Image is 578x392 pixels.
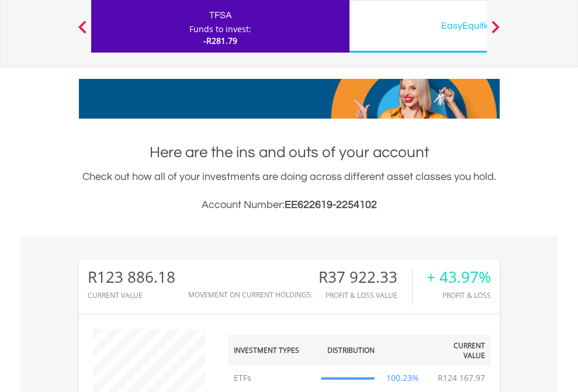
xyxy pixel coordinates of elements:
[484,26,507,38] button: Next
[425,335,490,366] th: Current Value
[188,291,313,299] div: Movement on Current Holdings:
[319,269,412,286] div: R37 922.33
[427,269,491,286] div: + 43.97%
[88,292,175,299] div: CURRENT VALUE
[79,197,500,213] h3: Account Number:
[189,23,251,35] div: Funds to invest:
[88,269,175,286] div: R123 886.18
[79,142,500,163] h1: Here are the ins and outs of your account
[98,7,342,23] div: TFSA
[285,199,377,210] span: EE622619-2254102
[203,35,237,46] span: -R281.79
[71,26,94,38] button: Previous
[319,292,412,299] div: Profit & Loss Value
[327,345,375,355] div: Distribution
[79,79,500,119] img: EasyMortage Promotion Banner
[427,292,491,299] div: Profit & Loss
[380,366,425,390] td: 100.23%
[432,366,491,390] td: R124 167.97
[228,335,315,366] th: Investment Types
[79,169,500,213] div: Check out how all of your investments are doing across different asset classes you hold.
[228,366,315,390] td: ETFs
